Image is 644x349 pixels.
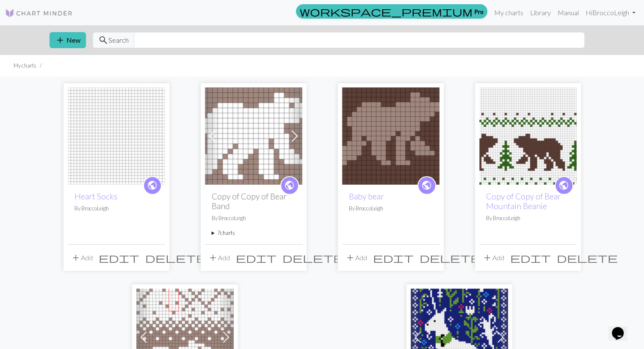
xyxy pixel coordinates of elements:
a: My charts [491,4,527,21]
i: Edit [373,253,414,263]
span: add [482,252,492,264]
a: Baby bear [342,131,439,139]
span: delete [420,252,481,264]
a: Baby bear [349,191,384,201]
button: Add [68,250,96,266]
span: public [147,179,158,192]
button: Delete [279,250,346,266]
button: Add [205,250,233,266]
p: By BroccoLeigh [75,204,158,213]
a: Bear band og [136,332,234,340]
button: Add [342,250,370,266]
a: Bear Mountain Beanie [479,131,577,139]
a: public [143,176,162,195]
a: public [555,176,573,195]
i: public [421,177,432,194]
button: Delete [554,250,621,266]
a: Copy of Copy of Bear Mountain Beanie [486,191,561,211]
i: public [147,177,158,194]
button: Edit [370,250,417,266]
button: Delete [417,250,484,266]
span: edit [99,252,139,264]
p: By BroccoLeigh [486,214,570,222]
span: add [55,34,65,46]
button: New [50,32,86,48]
span: public [284,179,295,192]
button: Edit [233,250,279,266]
span: add [71,252,81,264]
button: Edit [507,250,554,266]
img: Logo [5,8,73,18]
span: add [208,252,218,264]
i: public [284,177,295,194]
i: Edit [510,253,551,263]
img: Bear Mountain Beanie [479,87,577,185]
img: Baby bear [342,87,439,185]
span: add [345,252,355,264]
span: edit [373,252,414,264]
span: workspace_premium [300,5,473,17]
span: delete [557,252,618,264]
img: Heart Socks [68,87,165,185]
i: public [558,177,569,194]
i: Edit [236,253,276,263]
a: Heart Socks [68,131,165,139]
span: edit [236,252,276,264]
img: Bear band og [205,87,302,185]
summary: 7charts [212,229,296,237]
a: HiBroccoLeigh [582,4,639,21]
a: public [417,176,436,195]
span: public [421,179,432,192]
a: Library [527,4,554,21]
a: Bear band og [205,131,302,139]
a: public [280,176,299,195]
li: My charts [14,62,36,70]
a: Pro [296,4,487,19]
button: Delete [142,250,209,266]
button: Add [479,250,507,266]
button: Edit [96,250,142,266]
a: Manual [554,4,582,21]
span: edit [510,252,551,264]
span: delete [145,252,206,264]
p: By BroccoLeigh [349,204,433,213]
i: Edit [99,253,139,263]
span: Search [108,35,129,45]
p: By BroccoLeigh [212,214,296,222]
span: delete [282,252,343,264]
a: Heart Socks [75,191,117,201]
iframe: chat widget [608,315,636,341]
h2: Copy of Copy of Bear Band [212,191,296,211]
span: public [558,179,569,192]
span: search [98,34,108,46]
